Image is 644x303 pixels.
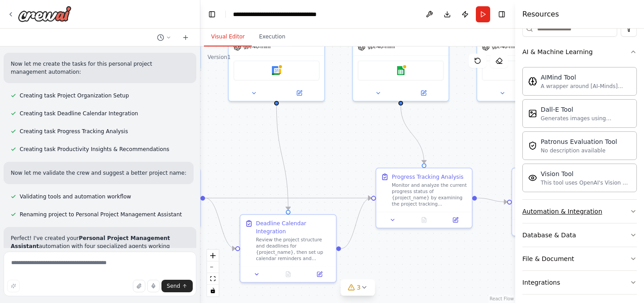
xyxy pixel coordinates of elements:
[243,44,271,50] span: gpt-4o-mini
[402,88,445,98] button: Open in side panel
[392,182,467,207] div: Monitor and analyze the current progress status of {project_name} by examining the project tracki...
[252,28,292,46] button: Execution
[522,231,576,240] div: Database & Data
[541,137,617,146] div: Patronus Evaluation Tool
[392,173,463,181] div: Progress Tracking Analysis
[11,169,186,177] p: Now let me validate the crew and suggest a better project name:
[368,44,395,50] span: gpt-4o-mini
[541,105,631,114] div: Dall-E Tool
[541,179,631,186] div: This tool uses OpenAI's Vision API to describe the contents of an image.
[352,13,449,102] div: gpt-4o-miniGoogle sheets
[541,83,631,90] div: A wrapper around [AI-Minds]([URL][DOMAIN_NAME]). Useful for when you need answers to questions fr...
[397,105,428,163] g: Edge from 48d0c46d-1593-4f8f-ab7a-c9eddbd0445d to 0142f21b-3790-4f61-9ccd-b1f3a9a8d5da
[133,280,145,292] button: Upload files
[178,32,193,43] button: Start a new chat
[20,146,169,153] span: Creating task Productivity Insights & Recommendations
[11,235,170,249] strong: Personal Project Management Assistant
[206,8,218,21] button: Hide left sidebar
[208,54,231,61] div: Version 1
[376,168,473,228] div: Progress Tracking AnalysisMonitor and analyze the current progress status of {project_name} by ex...
[207,250,219,296] div: React Flow controls
[357,283,361,292] span: 3
[20,211,182,218] span: Renaming project to Personal Project Management Assistant
[490,296,514,301] a: React Flow attribution
[207,250,219,261] button: zoom in
[541,73,631,82] div: AIMind Tool
[18,6,72,22] img: Logo
[541,147,617,154] div: No description available
[496,8,508,21] button: Hide right sidebar
[11,60,189,76] p: Now let me create the tasks for this personal project management automation:
[522,200,637,223] button: Automation & Integration
[341,279,375,296] button: 3
[240,214,337,283] div: Deadline Calendar IntegrationReview the project structure and deadlines for {project_name}, then ...
[272,269,305,279] button: No output available
[522,247,637,270] button: File & Document
[522,63,637,199] div: AI & Machine Learning
[522,271,637,294] button: Integrations
[273,105,292,210] g: Edge from ab4247ad-6c56-49c0-87ad-284183f621ae to 29d2d280-138a-4e6e-8c14-4434c048ae5b
[442,215,469,225] button: Open in side panel
[522,47,593,56] div: AI & Machine Learning
[492,44,519,50] span: gpt-4o-mini
[528,77,537,86] img: Aimindtool
[167,282,180,290] span: Send
[256,237,331,262] div: Review the project structure and deadlines for {project_name}, then set up calendar reminders and...
[204,28,252,46] button: Visual Editor
[528,173,537,182] img: Visiontool
[522,278,560,287] div: Integrations
[477,194,507,206] g: Edge from 0142f21b-3790-4f61-9ccd-b1f3a9a8d5da to d853f099-dbb1-48ff-9434-ebfcdce9c030
[407,215,441,225] button: No output available
[207,285,219,296] button: toggle interactivity
[272,66,281,76] img: Google calendar
[277,88,321,98] button: Open in side panel
[306,269,333,279] button: Open in side panel
[20,128,128,135] span: Creating task Progress Tracking Analysis
[207,261,219,273] button: zoom out
[476,13,573,102] div: gpt-4o-mini
[228,13,325,102] div: gpt-4o-miniGoogle calendar
[396,66,406,76] img: Google sheets
[205,194,236,252] g: Edge from 7757b3a3-0fa2-4837-b9c6-c5d01f999aa8 to 29d2d280-138a-4e6e-8c14-4434c048ae5b
[153,32,175,43] button: Switch to previous chat
[207,273,219,285] button: fit view
[522,223,637,247] button: Database & Data
[522,9,559,20] h4: Resources
[522,254,574,263] div: File & Document
[147,280,160,292] button: Click to speak your automation idea
[7,280,20,292] button: Improve this prompt
[11,234,189,258] p: Perfect! I've created your automation with four specialized agents working together:
[161,280,193,292] button: Send
[528,141,537,150] img: Patronusevaltool
[522,40,637,63] button: AI & Machine Learning
[20,92,129,99] span: Creating task Project Organization Setup
[522,207,602,216] div: Automation & Integration
[20,193,131,200] span: Validating tools and automation workflow
[20,110,138,117] span: Creating task Deadline Calendar Integration
[541,169,631,178] div: Vision Tool
[256,219,331,235] div: Deadline Calendar Integration
[541,115,631,122] div: Generates images using OpenAI's Dall-E model.
[205,194,372,202] g: Edge from 7757b3a3-0fa2-4837-b9c6-c5d01f999aa8 to 0142f21b-3790-4f61-9ccd-b1f3a9a8d5da
[233,10,334,19] nav: breadcrumb
[528,109,537,118] img: Dalletool
[341,194,371,252] g: Edge from 29d2d280-138a-4e6e-8c14-4434c048ae5b to 0142f21b-3790-4f61-9ccd-b1f3a9a8d5da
